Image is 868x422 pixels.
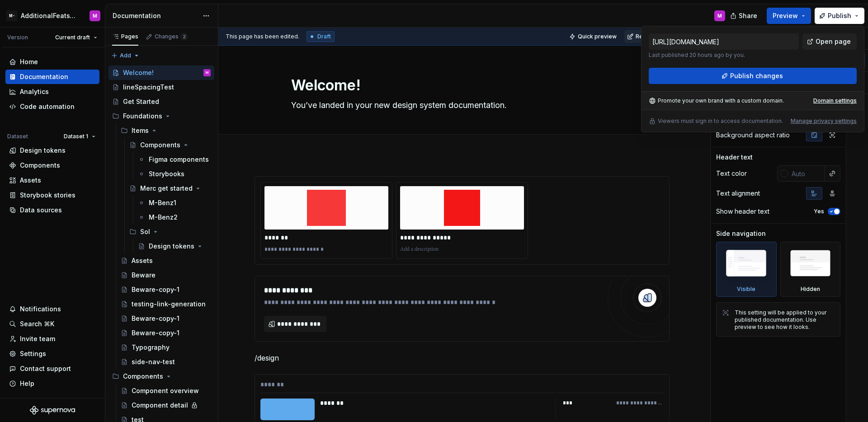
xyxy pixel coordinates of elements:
a: Open page [802,33,857,50]
a: lineSpacingTest [108,80,214,94]
p: Viewers must sign in to access documentation. [658,117,783,125]
div: Storybook stories [20,191,75,200]
a: Typography [117,340,214,355]
div: This setting will be applied to your published documentation. Use preview to see how it looks. [735,309,835,331]
span: Preview [773,11,798,20]
div: Analytics [20,87,49,96]
div: Text alignment [716,189,760,198]
button: Preview [767,8,811,24]
div: Text color [716,169,747,178]
div: Documentation [20,72,68,81]
div: Visible [716,242,777,297]
div: Beware-copy-1 [132,285,179,294]
p: /design [255,352,670,363]
div: Typography [132,343,170,352]
a: side-nav-test [117,355,214,369]
div: Sol [140,227,150,236]
a: Design tokens [5,143,99,158]
div: Search ⌘K [20,319,54,328]
span: Request review [636,33,678,40]
div: Settings [20,349,46,358]
div: Components [20,161,60,170]
a: Beware-copy-1 [117,326,214,340]
div: Contact support [20,364,71,373]
div: Design tokens [20,146,66,155]
a: Analytics [5,84,99,99]
label: Yes [814,208,824,215]
button: Contact support [5,361,99,376]
div: AdditionalFeatsTest [21,11,79,20]
span: Open page [816,37,851,46]
div: Foundations [108,109,214,123]
a: Settings [5,347,99,361]
div: Welcome! [123,68,154,77]
button: Publish changes [649,68,857,84]
div: M [206,68,208,77]
a: testing-link-generation [117,297,214,311]
a: Component overview [117,384,214,398]
button: Manage privacy settings [791,117,857,125]
button: Current draft [51,31,101,44]
button: M-AdditionalFeatsTestM [2,6,103,25]
a: Home [5,55,99,69]
div: M-Benz1 [149,198,176,207]
button: Search ⌘K [5,317,99,331]
span: Dataset 1 [64,133,88,140]
a: Components [126,138,214,152]
a: Beware-copy-1 [117,311,214,326]
a: Code automation [5,99,99,114]
div: Pages [112,33,138,40]
a: Component detail [117,398,214,413]
div: Storybooks [149,169,184,178]
a: Beware [117,268,214,282]
div: Side navigation [716,229,766,238]
div: Get Started [123,97,159,106]
span: Quick preview [578,33,617,40]
svg: Supernova Logo [30,406,75,415]
div: Changes [155,33,188,40]
button: Add [108,49,142,62]
div: Visible [737,286,755,293]
div: Draft [307,31,335,42]
a: Get Started [108,94,214,109]
a: Documentation [5,70,99,84]
div: Show header text [716,207,769,216]
textarea: You’ve landed in your new design system documentation. [289,98,631,113]
div: Promote your own brand with a custom domain. [649,97,784,104]
div: M- [6,10,17,21]
a: Assets [5,173,99,188]
a: Data sources [5,203,99,217]
div: side-nav-test [132,357,175,366]
div: Beware-copy-1 [132,314,179,323]
div: Version [7,34,28,41]
div: Component overview [132,386,199,395]
a: Beware-copy-1 [117,282,214,297]
div: Documentation [113,11,198,20]
div: Design tokens [149,242,194,251]
div: Components [140,141,180,150]
a: Welcome!M [108,66,214,80]
div: Merc get started [140,184,193,193]
a: M-Benz1 [134,196,214,210]
div: testing-link-generation [132,300,206,309]
div: Dataset [7,133,28,140]
div: Hidden [780,242,841,297]
div: Data sources [20,206,62,215]
button: Help [5,376,99,391]
div: Beware-copy-1 [132,328,179,338]
div: M [717,12,722,19]
div: Code automation [20,102,75,111]
a: Domain settings [813,97,857,104]
button: Request review [624,30,682,43]
a: Invite team [5,332,99,346]
span: Publish changes [730,71,783,80]
div: Assets [20,176,41,185]
div: Notifications [20,305,61,314]
button: Quick preview [566,30,621,43]
a: M-Benz2 [134,210,214,225]
div: Beware [132,271,156,280]
div: Items [132,126,149,135]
